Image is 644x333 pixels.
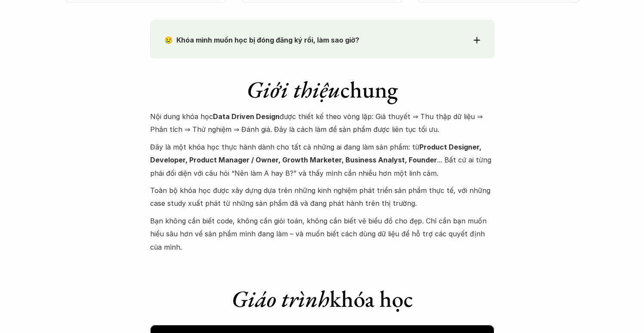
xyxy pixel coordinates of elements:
[150,214,494,254] p: Bạn không cần biết code, không cần giỏi toán, không cần biết vẽ biểu đồ cho đẹp. Chỉ cần bạn muốn...
[213,112,280,121] strong: Data Driven Design
[164,36,359,44] strong: 😢 Khóa mình muốn học bị đóng đăng ký rồi, làm sao giờ?
[150,76,494,104] h1: chung
[150,141,494,180] p: Đây là một khóa học thực hành dành cho tất cả những ai đang làm sản phẩm: từ ... Bất cứ ai từng p...
[150,110,494,136] p: Nội dung khóa học được thiết kế theo vòng lặp: Giả thuyết ⇒ Thu thập dữ liệu ⇒ Phân tích ⇒ Thử ng...
[231,284,330,314] em: Giáo trình
[150,184,494,210] p: Toàn bộ khóa học được xây dựng dựa trên những kinh nghiệm phát triển sản phẩm thực tế, với những ...
[247,74,340,104] em: Giới thiệu
[150,285,494,313] h1: khóa học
